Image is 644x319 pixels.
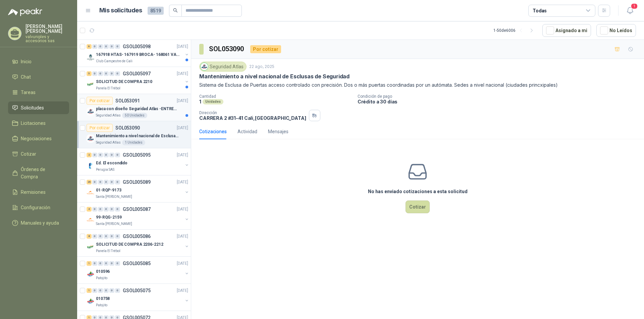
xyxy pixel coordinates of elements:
img: Company Logo [87,270,95,278]
span: Licitaciones [21,119,46,127]
img: Company Logo [87,53,95,61]
img: Company Logo [87,135,95,143]
a: Por cotizarSOL053091[DATE] Company Logoplaca con diseño Seguridad Atlas -ENTREGA en [GEOGRAPHIC_D... [77,94,191,121]
a: 1 0 0 0 0 0 GSOL005075[DATE] Company Logo010758Patojito [87,287,190,308]
div: 0 [115,261,120,266]
div: 26 [87,180,92,184]
p: SOLICITUD DE COMPRA 2210 [96,79,152,85]
div: 0 [104,44,109,49]
div: 2 [87,153,92,157]
p: [DATE] [177,71,188,77]
div: Por cotizar [87,97,113,105]
span: Cotizar [21,150,36,158]
h1: Mis solicitudes [99,6,142,15]
a: 6 0 0 0 0 0 GSOL005098[DATE] Company Logo167918 HTAS- 167919 BROCA- 168061 VALVULAClub Campestre ... [87,43,190,64]
a: 2 0 0 0 0 0 GSOL005095[DATE] Company LogoEd. El escondidoPerugia SAS [87,151,190,172]
span: Configuración [21,204,50,211]
div: 0 [115,207,120,212]
span: Inicio [21,58,32,65]
div: 0 [92,234,97,239]
div: 1 [87,288,92,293]
div: 0 [109,180,114,184]
p: SOL053090 [115,126,140,130]
a: Órdenes de Compra [8,163,69,183]
p: Panela El Trébol [96,86,120,91]
div: 0 [92,207,97,212]
a: 4 0 0 0 0 0 GSOL005087[DATE] Company Logo99-RQG-2159Santa [PERSON_NAME] [87,205,190,227]
div: 0 [98,180,103,184]
div: 0 [109,261,114,266]
div: Actividad [237,128,257,135]
div: 0 [115,180,120,184]
p: placa con diseño Seguridad Atlas -ENTREGA en [GEOGRAPHIC_DATA] [96,106,179,112]
div: 0 [109,288,114,293]
p: GSOL005075 [123,288,151,293]
a: Cotizar [8,148,69,160]
div: 0 [115,153,120,157]
p: Ed. El escondido [96,160,127,166]
p: Crédito a 30 días [358,99,641,104]
span: Negociaciones [21,135,52,142]
div: Por cotizar [87,124,113,132]
div: 0 [104,234,109,239]
p: Seguridad Atlas [96,113,121,118]
div: 0 [92,44,97,49]
button: Cotizar [406,201,430,213]
p: [DATE] [177,44,188,50]
a: Licitaciones [8,117,69,130]
a: Negociaciones [8,132,69,145]
div: 0 [115,288,120,293]
div: Unidades [203,99,223,104]
p: Santa [PERSON_NAME] [96,194,132,200]
div: 50 Unidades [122,113,147,118]
img: Company Logo [87,107,95,115]
div: 4 [87,207,92,212]
div: 0 [115,44,120,49]
a: 1 0 0 0 0 0 GSOL005085[DATE] Company Logo010596Patojito [87,259,190,281]
span: Remisiones [21,188,46,196]
div: 0 [109,207,114,212]
p: Cantidad [199,94,352,99]
div: 6 [87,44,92,49]
p: [DATE] [177,288,188,294]
span: 8519 [148,7,164,15]
p: Condición de pago [358,94,641,99]
div: 1 - 50 de 6006 [493,25,537,36]
div: 0 [104,71,109,76]
img: Company Logo [87,243,95,251]
img: Company Logo [87,80,95,88]
div: 5 [87,71,92,76]
a: 8 0 0 0 0 0 GSOL005086[DATE] Company LogoSOLICITUD DE COMPRA 2206-2212Panela El Trébol [87,232,190,254]
span: Tareas [21,89,36,96]
p: 010596 [96,268,110,275]
p: GSOL005089 [123,180,151,184]
p: GSOL005098 [123,44,151,49]
div: 0 [109,44,114,49]
p: Dirección [199,110,306,115]
button: 1 [624,5,636,17]
p: [DATE] [177,233,188,240]
p: [DATE] [177,260,188,267]
span: Órdenes de Compra [21,166,63,180]
div: 0 [92,288,97,293]
div: 0 [98,234,103,239]
p: [DATE] [177,152,188,158]
div: 0 [98,153,103,157]
div: 0 [98,288,103,293]
p: Seguridad Atlas [96,140,121,145]
div: 0 [109,153,114,157]
p: valvuniples y accesorios sas [25,35,69,43]
div: 1 Unidades [122,140,145,145]
div: 0 [92,71,97,76]
button: No Leídos [596,24,636,37]
p: Patojito [96,303,107,308]
p: Panela El Trébol [96,248,120,254]
span: Solicitudes [21,104,44,111]
img: Logo peakr [8,8,42,16]
div: 0 [98,71,103,76]
div: Seguridad Atlas [199,62,247,72]
p: Patojito [96,275,107,281]
p: Sistema de Esclusa de Puertas acceso controlado con precisión. Dos o más puertas coordinadas por ... [199,81,636,89]
span: Chat [21,73,31,81]
a: Chat [8,71,69,83]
